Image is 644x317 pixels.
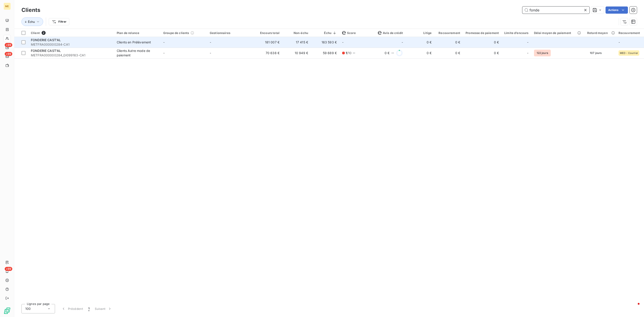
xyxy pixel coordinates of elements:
[254,48,282,58] td: 70 638 €
[437,31,460,35] div: Recouvrement
[31,49,61,53] span: FONDERIE CAST'AL
[408,31,432,35] div: Litige
[117,40,151,45] div: Clients en Prélèvement
[31,42,111,47] span: METFRA000000284-CA1
[282,37,311,48] td: 17 415 €
[117,31,158,35] div: Plan de relance
[527,40,528,45] span: -
[534,50,551,56] span: 122 jours
[311,48,339,58] td: 59 689 €
[463,37,502,48] td: 0 €
[86,304,92,313] button: 1
[88,306,89,311] span: 1
[629,302,640,313] iframe: Intercom live chat
[31,31,40,35] span: Client
[163,51,165,55] span: -
[117,49,158,57] div: Clients Autre mode de paiement
[31,53,111,57] span: METFRA000000284_GI099163-CA1
[534,31,582,35] div: Délai moyen de paiement
[163,40,165,44] span: -
[254,37,282,48] td: 181 007 €
[25,306,31,311] span: 100
[466,31,499,35] div: Promesse de paiement
[21,6,40,14] h3: Clients
[210,31,251,35] div: Gestionnaires
[21,17,43,26] button: Échu
[42,31,46,35] span: 2
[406,48,434,58] td: 0 €
[4,3,11,10] div: ME
[378,31,403,35] span: Avis de crédit
[619,40,620,44] span: -
[434,37,463,48] td: 0 €
[406,37,434,48] td: 0 €
[504,31,528,35] div: Limite d’encours
[385,51,390,55] span: 0 €
[587,50,604,56] span: 107 jours
[339,37,375,48] td: -
[210,51,211,55] span: -
[5,267,12,271] span: +99
[282,48,311,58] td: 10 949 €
[314,31,337,35] div: Échu
[5,52,12,56] span: +99
[522,6,589,14] input: Rechercher
[163,31,189,35] span: Groupe de clients
[463,48,502,58] td: 0 €
[346,51,352,55] span: / 10
[342,31,356,35] span: Score
[527,51,528,55] span: -
[28,20,35,23] span: Échu
[92,304,115,313] button: Suivant
[346,51,347,55] span: 1
[620,52,638,54] span: MED - Courrier
[210,40,211,44] span: -
[59,304,86,313] button: Précédent
[434,48,463,58] td: 0 €
[375,37,406,48] td: -
[285,31,308,35] div: Non-échu
[31,38,61,42] span: FONDERIE CAST'AL
[4,307,11,314] img: Logo LeanPay
[5,43,12,47] span: +99
[49,18,69,25] button: Filtrer
[256,31,280,35] div: Encours total
[606,6,628,14] button: Actions
[311,37,339,48] td: 163 593 €
[587,31,613,35] div: Retard moyen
